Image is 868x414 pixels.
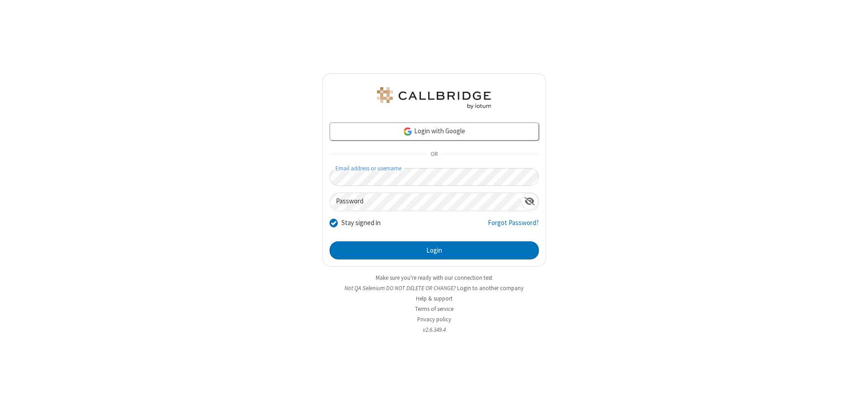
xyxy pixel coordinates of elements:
input: Email address or username [330,168,539,186]
a: Privacy policy [417,315,451,323]
label: Stay signed in [341,218,381,228]
button: Login to another company [457,284,524,292]
span: OR [427,148,441,161]
img: QA Selenium DO NOT DELETE OR CHANGE [375,87,493,109]
li: v2.6.349.4 [322,325,546,334]
li: Not QA Selenium DO NOT DELETE OR CHANGE? [322,284,546,292]
a: Help & support [416,295,453,302]
a: Terms of service [415,305,453,313]
a: Make sure you're ready with our connection test [376,274,492,282]
button: Login [330,241,539,259]
img: google-icon.png [403,127,413,136]
a: Login with Google [330,122,539,141]
input: Password [330,193,521,211]
a: Forgot Password? [488,218,539,235]
div: Show password [521,193,538,210]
